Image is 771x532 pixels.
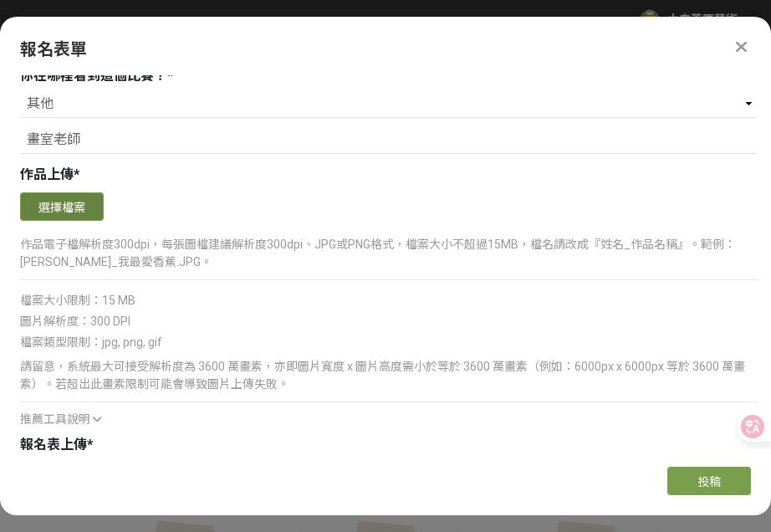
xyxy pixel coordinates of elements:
span: 檔案類型限制：jpg, png, gif [20,335,162,349]
span: 推薦工具說明 [20,412,90,426]
span: 檔案大小限制：15 MB [20,294,135,307]
span: 投稿 [697,475,721,489]
button: 投稿 [667,467,751,495]
div: 請留意，系統最大可接受解析度為 3600 萬畫素，亦即圖片寬度 x 圖片高度需小於等於 3600 萬畫素（例如：6000px x 6000px 等於 3600 萬畫素）。若超出此畫素限制可能會導... [20,358,758,393]
p: 作品電子檔解析度300dpi，每張圖檔建議解析度300dpi、JPG或PNG格式，檔案大小不超過15MB，檔名請改成『姓名_作品名稱』。範例：[PERSON_NAME]_我最愛香蕉.JPG。 [20,236,758,271]
span: 你在哪裡看到這個比賽？ [20,68,167,84]
button: 選擇檔案 [20,192,104,221]
input: 請輸入其他選項 [20,125,758,154]
span: 報名表單 [20,39,87,59]
span: 報名表上傳 [20,437,87,453]
span: 作品上傳 [20,166,74,182]
span: 圖片解析度：300 DPI [20,315,130,328]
